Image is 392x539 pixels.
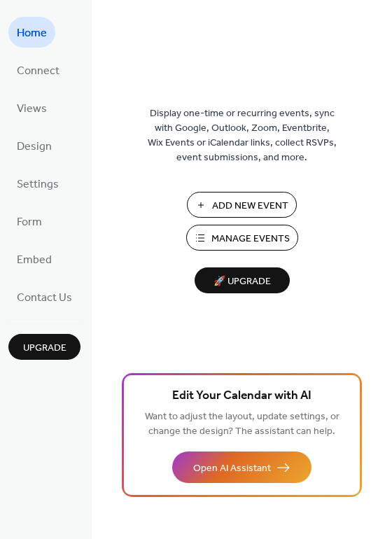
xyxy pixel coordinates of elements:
a: Settings [8,168,67,199]
span: Form [17,211,42,234]
span: Home [17,22,47,45]
span: Display one-time or recurring events, sync with Google, Outlook, Zoom, Eventbrite, Wix Events or ... [148,106,337,165]
button: Manage Events [186,225,298,251]
span: Open AI Assistant [193,461,271,476]
span: Want to adjust the layout, update settings, or change the design? The assistant can help. [145,407,339,441]
span: Upgrade [23,341,66,356]
span: Contact Us [17,287,72,309]
span: Connect [17,60,59,83]
a: Design [8,130,60,161]
a: Embed [8,244,60,274]
a: Home [8,17,55,48]
span: Settings [17,174,59,196]
a: Form [8,206,50,237]
a: Contact Us [8,281,80,312]
a: Connect [8,55,68,85]
span: Views [17,98,47,120]
span: Design [17,136,52,158]
span: Manage Events [211,232,290,246]
a: Views [8,92,55,123]
span: Add New Event [212,199,288,213]
button: Upgrade [8,334,80,360]
button: Add New Event [187,192,297,218]
button: Open AI Assistant [172,451,311,483]
span: Embed [17,249,52,272]
span: Edit Your Calendar with AI [172,386,311,406]
button: 🚀 Upgrade [195,267,290,293]
span: 🚀 Upgrade [203,272,281,291]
